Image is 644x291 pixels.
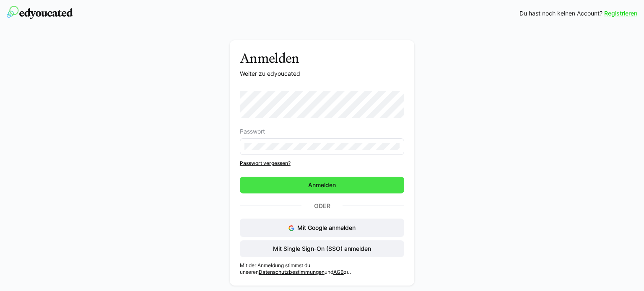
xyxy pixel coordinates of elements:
[240,50,404,66] h3: Anmelden
[297,224,356,231] span: Mit Google anmelden
[240,128,265,135] span: Passwort
[240,70,404,78] p: Weiter zu edyoucated
[259,269,325,275] a: Datenschutzbestimmungen
[240,160,404,167] a: Passwort vergessen?
[333,269,344,275] a: AGB
[301,200,343,212] p: Oder
[604,9,637,18] a: Registrieren
[240,219,404,237] button: Mit Google anmelden
[7,6,73,19] img: edyoucated
[240,262,404,276] p: Mit der Anmeldung stimmst du unseren und zu.
[240,177,404,193] button: Anmelden
[307,181,337,189] span: Anmelden
[272,245,372,253] span: Mit Single Sign-On (SSO) anmelden
[519,9,602,18] span: Du hast noch keinen Account?
[240,240,404,257] button: Mit Single Sign-On (SSO) anmelden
